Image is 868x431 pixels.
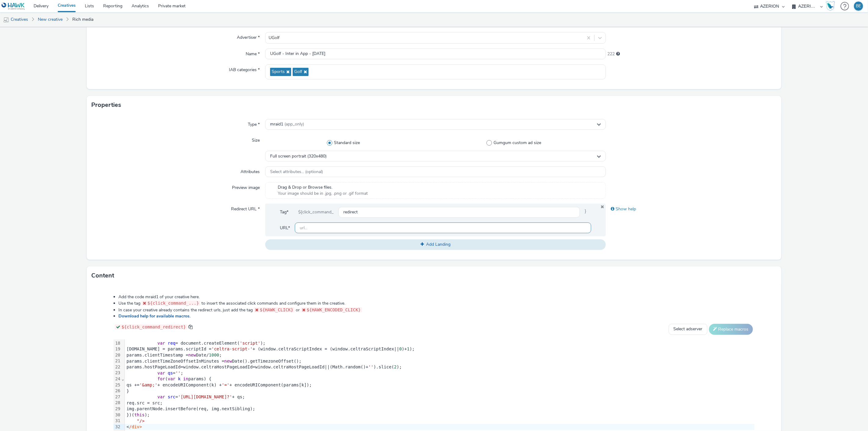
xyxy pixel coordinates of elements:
span: for [157,376,165,381]
div: 19 [114,346,121,352]
div: 30 [114,412,121,418]
span: 2 [394,364,396,369]
input: Name [265,49,606,59]
h3: Properties [91,100,121,110]
span: /div> [129,424,142,429]
label: Advertiser * [234,32,262,41]
span: var [157,341,165,346]
img: mobile [3,17,9,23]
span: this [134,412,145,417]
div: 32 [114,424,121,430]
span: ${click_command_redirect} [121,324,186,329]
span: k [178,376,180,381]
div: BE [856,2,861,11]
label: Preview image [230,182,262,191]
span: '' [368,364,374,369]
div: ${click_command_ [293,207,338,218]
span: var [157,394,165,399]
span: (app_only) [284,121,304,127]
span: '=' [222,382,230,387]
div: 18 [114,340,121,346]
label: Attributes [238,166,262,175]
span: Fold line [121,376,124,381]
span: var [168,376,175,381]
img: Hawk Academy [826,1,835,11]
span: new [224,359,232,364]
div: 26 [114,388,121,394]
span: 0 [399,346,402,351]
span: 'script' [240,341,260,346]
span: Add Landing [426,241,450,247]
span: } [580,207,591,218]
li: Use the tag to insert the associated click commands and configure them in the creative. [118,300,754,306]
a: Download help for available macros. [118,313,193,319]
div: 24 [114,376,121,382]
span: Sports [272,69,285,74]
label: IAB categories * [226,64,262,73]
span: 1000 [209,353,219,357]
input: url... [295,223,591,233]
div: 21 [114,358,121,364]
label: Size [249,135,262,143]
div: Maximum 255 characters [616,51,620,57]
span: 222 [607,51,615,57]
a: Hawk Academy [826,1,837,11]
li: In case your creative already contains the redirect urls, just add the tag or [118,307,754,313]
span: in [183,376,188,381]
span: qs [168,371,173,375]
span: mraid1 [270,122,304,127]
li: Add the code mraid1 of your creative here. [118,294,754,300]
button: Add Landing [265,239,606,250]
span: '&amp;' [139,382,157,387]
div: 22 [114,364,121,370]
span: var [157,371,165,375]
div: 28 [114,400,121,406]
span: req [168,341,175,346]
a: New creative [35,12,66,27]
span: ${HAWK_ENCODED_CLICK} [307,307,361,312]
span: src [168,394,175,399]
div: Show help [606,204,776,215]
span: '[URL][DOMAIN_NAME]?' [178,394,232,399]
h3: Content [91,271,114,280]
div: 25 [114,382,121,388]
span: ${click_command_...} [147,301,199,306]
img: undefined Logo [2,2,25,10]
span: 1 [407,346,409,351]
span: new [188,353,196,357]
span: "/> [137,418,144,423]
div: 29 [114,406,121,412]
div: 27 [114,394,121,400]
span: Gumgum custom ad size [494,140,541,146]
span: Select attributes... (optional) [270,169,323,175]
label: Type * [245,119,262,128]
label: Name * [243,49,262,57]
div: 31 [114,418,121,424]
span: copy to clipboard [188,325,193,329]
span: ${HAWK_CLICK} [260,307,293,312]
span: Your image should be in .jpg, .png or .gif format [278,190,368,197]
button: Replace macros [709,324,753,335]
label: Redirect URL * [229,204,262,212]
span: Golf [294,69,302,74]
span: Full screen portrait (320x480) [270,154,327,159]
div: 20 [114,352,121,358]
span: Drag & Drop or Browse files. [278,184,368,190]
span: 'celtra-script-' [212,346,253,351]
span: '' [175,371,181,375]
span: Standard size [334,140,360,146]
div: 23 [114,370,121,376]
a: Rich media [69,12,96,27]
